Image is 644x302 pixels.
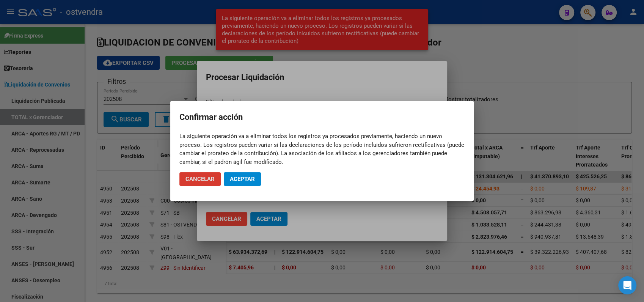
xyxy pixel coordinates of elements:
div: Open Intercom Messenger [618,276,636,294]
h2: Confirmar acción [179,110,465,124]
span: Cancelar [185,176,215,182]
button: Cancelar [179,172,221,186]
mat-dialog-content: La siguiente operación va a eliminar todos los registros ya procesados previamente, haciendo un n... [170,132,474,166]
span: Aceptar [230,176,255,182]
button: Aceptar [224,172,261,186]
